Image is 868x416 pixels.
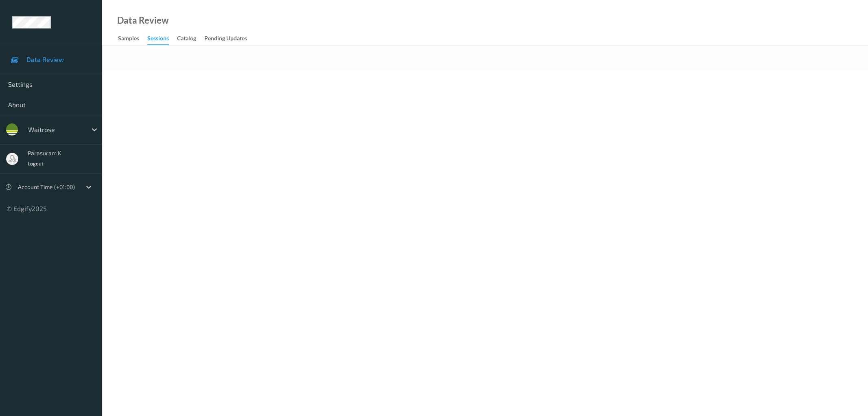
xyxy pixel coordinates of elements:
[117,16,168,24] div: Data Review
[177,34,196,44] div: Catalog
[204,33,255,44] a: Pending Updates
[118,33,147,44] a: Samples
[147,33,177,45] a: Sessions
[118,34,139,44] div: Samples
[177,33,204,44] a: Catalog
[147,34,169,45] div: Sessions
[204,34,247,44] div: Pending Updates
